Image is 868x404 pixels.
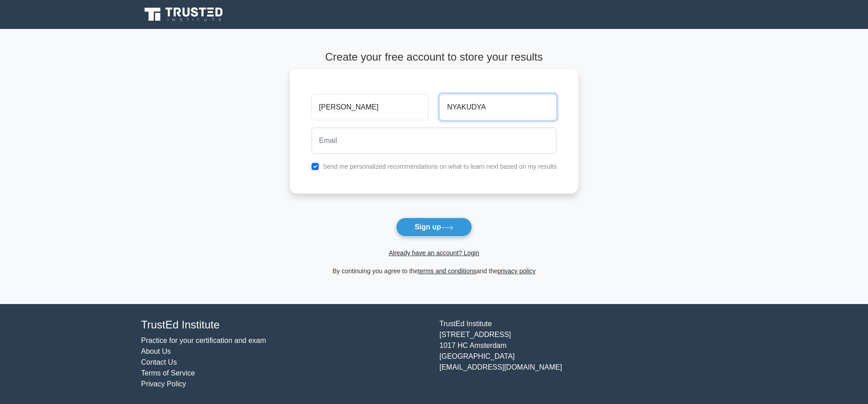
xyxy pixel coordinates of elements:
div: TrustEd Institute [STREET_ADDRESS] 1017 HC Amsterdam [GEOGRAPHIC_DATA] [EMAIL_ADDRESS][DOMAIN_NAME] [434,318,732,390]
h4: Create your free account to store your results [290,51,579,64]
a: Already have an account? Login [389,249,479,257]
label: Send me personalized recommendations on what to learn next based on my results [323,163,557,170]
input: First name [311,94,429,120]
a: Terms of Service [141,369,195,377]
input: Last name [439,94,557,120]
a: About Us [141,347,171,355]
a: Contact Us [141,358,177,366]
a: terms and conditions [418,267,476,275]
a: privacy policy [498,267,536,275]
div: By continuing you agree to the and the [284,266,584,276]
h4: TrustEd Institute [141,318,429,332]
a: Practice for your certification and exam [141,337,266,344]
a: Privacy Policy [141,380,186,388]
input: Email [311,128,557,154]
button: Sign up [396,218,472,237]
